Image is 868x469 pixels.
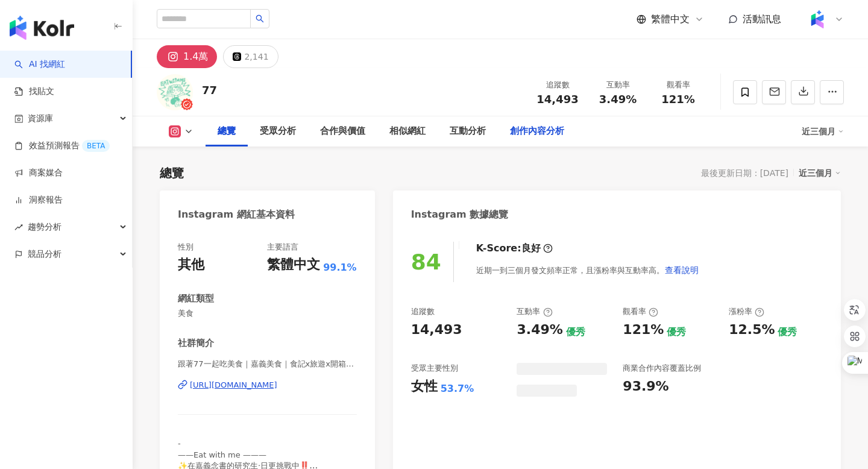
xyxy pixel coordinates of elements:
div: 53.7% [441,382,474,395]
div: 14,493 [411,321,462,339]
img: logo [10,16,74,40]
div: 漲粉率 [729,306,764,317]
div: 近三個月 [802,122,844,141]
span: 99.1% [323,261,357,274]
div: 互動率 [517,306,552,317]
span: 繁體中文 [651,13,690,26]
div: 受眾主要性別 [411,363,458,374]
span: 資源庫 [28,105,53,132]
div: K-Score : [476,242,553,255]
span: 活動訊息 [743,13,781,25]
span: 121% [661,93,695,105]
div: 女性 [411,377,438,396]
div: 社群簡介 [178,337,214,350]
div: 近期一到三個月發文頻率正常，且漲粉率與互動率高。 [476,258,699,282]
span: 14,493 [536,93,578,105]
div: 繁體中文 [267,256,320,274]
span: 3.49% [599,93,637,105]
div: 相似網紅 [389,124,426,139]
span: rise [14,223,23,231]
div: 2,141 [244,48,268,65]
div: 良好 [521,242,541,255]
div: 77 [202,83,217,98]
span: search [256,14,264,23]
div: Instagram 網紅基本資料 [178,208,295,221]
a: [URL][DOMAIN_NAME] [178,380,357,391]
img: Kolr%20app%20icon%20%281%29.png [806,8,829,31]
a: searchAI 找網紅 [14,58,65,71]
div: 其他 [178,256,204,274]
div: 性別 [178,242,193,253]
div: [URL][DOMAIN_NAME] [190,380,277,391]
div: 創作內容分析 [510,124,564,139]
div: 追蹤數 [411,306,435,317]
div: 互動分析 [450,124,486,139]
div: 合作與價值 [320,124,365,139]
button: 1.4萬 [157,45,217,68]
div: 商業合作內容覆蓋比例 [623,363,701,374]
div: 總覽 [160,165,184,181]
button: 2,141 [223,45,278,68]
button: 查看說明 [664,258,699,282]
a: 洞察報告 [14,194,63,206]
div: 主要語言 [267,242,298,253]
div: 觀看率 [655,79,701,91]
div: 93.9% [623,377,668,396]
a: 找貼文 [14,86,54,98]
div: 網紅類型 [178,292,214,305]
span: 查看說明 [665,265,699,275]
div: 受眾分析 [260,124,296,139]
div: 最後更新日期：[DATE] [701,168,788,178]
span: 跟著77一起吃美食｜嘉義美食｜食記x旅遊x開箱｜ | eatwith_me777 [178,359,357,370]
span: 競品分析 [28,241,61,268]
span: 趨勢分析 [28,213,61,241]
a: 效益預測報告BETA [14,140,110,152]
div: 121% [623,321,664,339]
div: 優秀 [566,326,585,339]
div: 總覽 [218,124,236,139]
div: 追蹤數 [535,79,580,91]
div: 優秀 [667,326,686,339]
a: 商案媒合 [14,167,63,179]
div: 近三個月 [799,165,841,181]
img: KOL Avatar [157,74,193,110]
div: 84 [411,250,441,274]
div: 優秀 [778,326,797,339]
div: 3.49% [517,321,562,339]
div: 互動率 [595,79,641,91]
div: Instagram 數據總覽 [411,208,509,221]
span: 美食 [178,308,357,319]
div: 1.4萬 [183,48,208,65]
div: 觀看率 [623,306,658,317]
div: 12.5% [729,321,775,339]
